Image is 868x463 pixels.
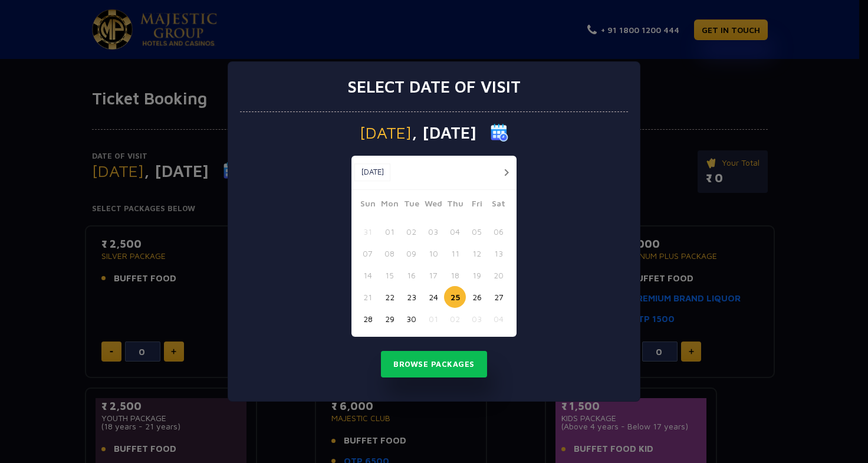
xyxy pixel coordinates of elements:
button: Browse Packages [381,351,487,378]
button: 14 [357,264,379,286]
button: 21 [357,286,379,308]
button: 30 [400,308,422,330]
button: 07 [357,242,379,264]
button: 09 [400,242,422,264]
button: 08 [379,242,400,264]
span: Mon [379,197,400,214]
span: , [DATE] [412,124,476,141]
button: 02 [400,221,422,242]
button: [DATE] [354,163,390,181]
img: calender icon [491,124,508,142]
span: Sat [488,197,509,214]
button: 27 [488,286,509,308]
span: Wed [422,197,444,214]
button: 13 [488,242,509,264]
button: 26 [466,286,488,308]
span: Fri [466,197,488,214]
button: 01 [379,221,400,242]
button: 19 [466,264,488,286]
span: Tue [400,197,422,214]
button: 29 [379,308,400,330]
span: Sun [357,197,379,214]
button: 05 [466,221,488,242]
span: Thu [444,197,466,214]
button: 22 [379,286,400,308]
button: 16 [400,264,422,286]
button: 20 [488,264,509,286]
button: 06 [488,221,509,242]
button: 03 [422,221,444,242]
button: 12 [466,242,488,264]
button: 17 [422,264,444,286]
button: 28 [357,308,379,330]
button: 01 [422,308,444,330]
button: 11 [444,242,466,264]
span: [DATE] [360,124,412,141]
button: 15 [379,264,400,286]
button: 04 [488,308,509,330]
button: 04 [444,221,466,242]
button: 23 [400,286,422,308]
button: 24 [422,286,444,308]
button: 18 [444,264,466,286]
button: 10 [422,242,444,264]
button: 31 [357,221,379,242]
button: 25 [444,286,466,308]
button: 02 [444,308,466,330]
button: 03 [466,308,488,330]
h3: Select date of visit [347,77,521,97]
